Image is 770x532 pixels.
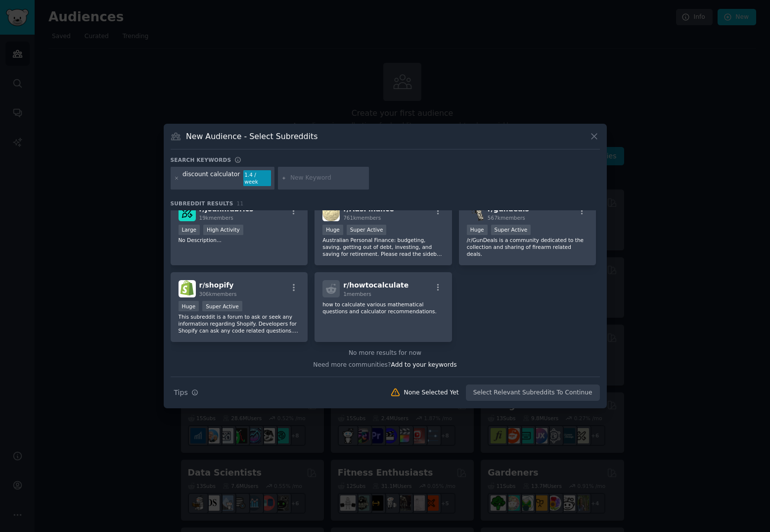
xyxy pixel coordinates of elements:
span: Tips [174,387,188,398]
div: High Activity [203,225,243,235]
button: Tips [171,384,202,401]
div: None Selected Yet [404,388,459,397]
p: Australian Personal Finance: budgeting, saving, getting out of debt, investing, and saving for re... [322,237,444,257]
div: 1.4 / week [243,170,271,186]
div: Super Active [347,225,387,235]
div: discount calculator [182,170,240,186]
div: Super Active [491,225,531,235]
span: r/ gundeals [488,205,529,213]
p: No Description... [179,237,300,243]
h3: New Audience - Select Subreddits [186,131,317,142]
span: Subreddit Results [171,200,233,207]
img: gundeals [467,204,484,221]
div: Huge [467,225,488,235]
div: Large [179,225,200,235]
span: r/ AusFinance [343,205,394,213]
span: 1 members [343,291,371,297]
h3: Search keywords [171,156,231,163]
span: 11 [237,200,244,206]
div: Huge [179,301,199,311]
span: 306k members [199,291,237,297]
span: Add to your keywords [391,361,457,368]
div: Huge [322,225,343,235]
span: 19k members [199,215,233,221]
div: No more results for now [171,349,600,358]
div: Need more communities? [171,357,600,370]
p: /r/GunDeals is a community dedicated to the collection and sharing of firearm related deals. [467,237,589,257]
img: shopify [179,280,196,297]
span: r/ shopify [199,281,234,289]
span: r/ howtocalculate [343,281,408,289]
p: how to calculate various mathematical questions and calculator recommendations. [322,301,444,315]
img: joannfabrics [179,204,196,221]
span: r/ joannfabrics [199,205,254,213]
input: New Keyword [290,174,365,183]
div: Super Active [202,301,242,311]
span: 567k members [488,215,525,221]
span: 761k members [343,215,381,221]
img: AusFinance [322,204,340,221]
p: This subreddit is a forum to ask or seek any information regarding Shopify. Developers for Shopif... [179,313,300,334]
